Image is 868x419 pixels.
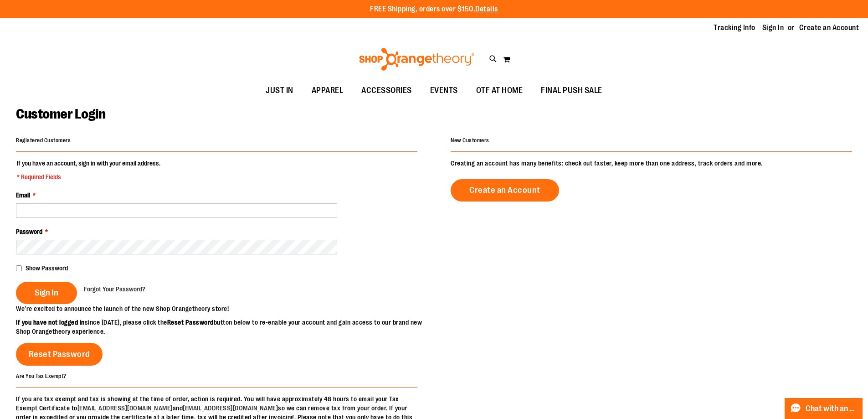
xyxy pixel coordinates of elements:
[469,185,540,195] span: Create an Account
[370,4,498,15] p: FREE Shipping, orders over $150.
[183,404,278,412] a: [EMAIL_ADDRESS][DOMAIN_NAME]
[16,318,434,336] p: since [DATE], please click the button below to re-enable your account and gain access to our bran...
[16,228,42,235] span: Password
[806,404,857,413] span: Chat with an Expert
[16,304,434,313] p: We’re excited to announce the launch of the new Shop Orangetheory store!
[16,282,77,304] button: Sign In
[16,343,103,366] a: Reset Password
[476,80,523,101] span: OTF AT HOME
[451,159,852,168] p: Creating an account has many benefits: check out faster, keep more than one address, track orders...
[35,288,58,298] span: Sign In
[475,5,498,13] a: Details
[799,23,859,33] a: Create an Account
[785,398,863,419] button: Chat with an Expert
[361,80,412,101] span: ACCESSORIES
[266,80,293,101] span: JUST IN
[16,319,85,326] strong: If you have not logged in
[421,80,467,101] a: EVENTS
[16,137,71,144] strong: Registered Customers
[541,80,602,101] span: FINAL PUSH SALE
[26,264,68,272] span: Show Password
[257,80,303,101] a: JUST IN
[167,319,214,326] strong: Reset Password
[84,285,145,294] a: Forgot Your Password?
[532,80,611,101] a: FINAL PUSH SALE
[303,80,353,101] a: APPAREL
[17,172,160,181] span: * Required Fields
[430,80,458,101] span: EVENTS
[29,349,90,359] span: Reset Password
[16,106,105,122] span: Customer Login
[451,137,489,144] strong: New Customers
[16,372,67,379] strong: Are You Tax Exempt?
[762,23,784,33] a: Sign In
[312,80,344,101] span: APPAREL
[16,159,161,181] legend: If you have an account, sign in with your email address.
[352,80,421,101] a: ACCESSORIES
[16,191,30,199] span: Email
[451,179,559,202] a: Create an Account
[77,404,173,412] a: [EMAIL_ADDRESS][DOMAIN_NAME]
[358,48,476,71] img: Shop Orangetheory
[714,23,755,33] a: Tracking Info
[84,285,145,293] span: Forgot Your Password?
[467,80,532,101] a: OTF AT HOME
